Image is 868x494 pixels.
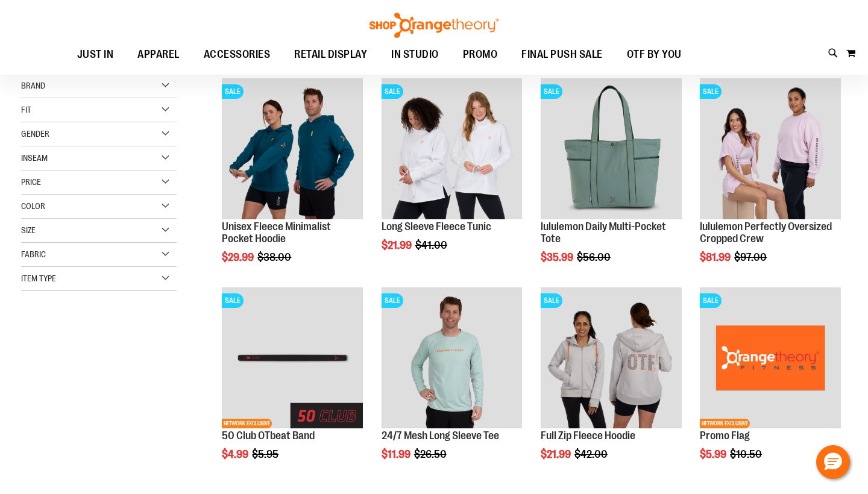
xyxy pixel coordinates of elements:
[222,419,272,428] span: NETWORK EXCLUSIVE
[382,220,491,233] a: Long Sleeve Fleece Tunic
[415,239,449,251] span: $41.00
[816,445,850,479] button: Hello, have a question? Let’s chat.
[382,287,523,428] img: Main Image of 1457095
[222,251,256,263] span: $29.99
[463,41,498,68] span: PROMO
[222,287,363,428] img: Main View of 2024 50 Club OTBeat Band
[700,78,841,221] a: lululemon Perfectly Oversized Cropped CrewSALE
[541,251,575,263] span: $35.99
[535,72,688,293] div: product
[376,281,529,491] div: product
[222,287,363,430] a: Main View of 2024 50 Club OTBeat BandSALENETWORK EXCLUSIVE
[391,41,439,68] span: IN STUDIO
[541,448,573,460] span: $21.99
[734,251,769,263] span: $97.00
[451,41,510,69] a: PROMO
[382,293,403,308] span: SALE
[382,430,499,442] a: 24/7 Mesh Long Sleeve Tee
[700,251,732,263] span: $81.99
[577,251,612,263] span: $56.00
[541,293,562,308] span: SALE
[541,78,682,219] img: lululemon Daily Multi-Pocket Tote
[700,419,750,428] span: NETWORK EXCLUSIVE
[694,281,847,491] div: product
[627,41,682,68] span: OTF BY YOU
[21,177,41,187] span: Price
[535,281,688,491] div: product
[222,220,331,245] a: Unisex Fleece Minimalist Pocket Hoodie
[125,41,192,69] a: APPAREL
[694,72,847,293] div: product
[700,84,722,99] span: SALE
[21,225,36,235] span: Size
[21,249,46,259] span: Fabric
[382,448,412,460] span: $11.99
[521,41,603,68] span: FINAL PUSH SALE
[21,153,48,163] span: Inseam
[21,105,31,114] span: Fit
[574,448,609,460] span: $42.00
[382,78,523,221] a: Product image for Fleece Long SleeveSALE
[21,81,45,90] span: Brand
[137,41,180,68] span: APPAREL
[414,448,448,460] span: $26.50
[730,448,764,460] span: $10.50
[282,41,379,69] a: RETAIL DISPLAY
[252,448,280,460] span: $5.95
[541,84,562,99] span: SALE
[192,41,283,69] a: ACCESSORIES
[21,274,56,283] span: Item Type
[379,41,451,69] a: IN STUDIO
[222,448,250,460] span: $4.99
[700,287,841,430] a: Product image for Promo Flag OrangeSALENETWORK EXCLUSIVE
[222,84,244,99] span: SALE
[204,41,271,68] span: ACCESSORIES
[700,293,722,308] span: SALE
[700,78,841,219] img: lululemon Perfectly Oversized Cropped Crew
[382,78,523,219] img: Product image for Fleece Long Sleeve
[615,41,694,69] a: OTF BY YOU
[700,287,841,428] img: Product image for Promo Flag Orange
[700,430,750,442] a: Promo Flag
[382,287,523,430] a: Main Image of 1457095SALE
[257,251,293,263] span: $38.00
[376,72,529,282] div: product
[294,41,367,68] span: RETAIL DISPLAY
[21,129,49,139] span: Gender
[222,78,363,221] a: Unisex Fleece Minimalist Pocket HoodieSALE
[222,293,244,308] span: SALE
[65,41,126,69] a: JUST IN
[21,201,45,211] span: Color
[216,281,369,491] div: product
[222,78,363,219] img: Unisex Fleece Minimalist Pocket Hoodie
[222,430,315,442] a: 50 Club OTbeat Band
[541,220,666,245] a: lululemon Daily Multi-Pocket Tote
[541,287,682,430] a: Main Image of 1457091SALE
[382,84,403,99] span: SALE
[216,72,369,293] div: product
[700,448,728,460] span: $5.99
[509,41,615,68] a: FINAL PUSH SALE
[700,220,832,245] a: lululemon Perfectly Oversized Cropped Crew
[541,430,635,442] a: Full Zip Fleece Hoodie
[541,287,682,428] img: Main Image of 1457091
[77,41,114,68] span: JUST IN
[368,13,500,38] img: Shop Orangetheory
[382,239,414,251] span: $21.99
[541,78,682,221] a: lululemon Daily Multi-Pocket ToteSALE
